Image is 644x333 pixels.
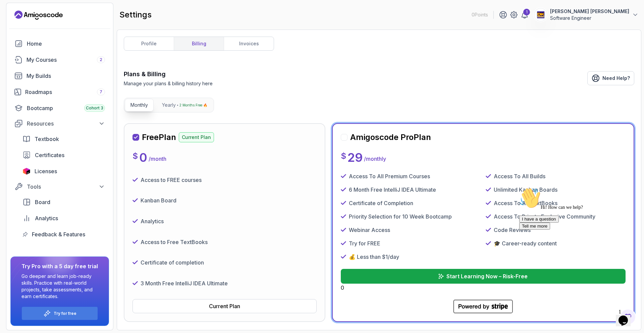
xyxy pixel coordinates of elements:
[100,57,102,62] span: 2
[341,269,626,284] button: Start Learning Now – Risk-Free
[141,238,208,246] p: Access to Free TextBooks
[179,102,207,108] p: 2 Months Free 🔥
[494,172,545,180] p: Access To All Builds
[550,8,629,15] p: [PERSON_NAME] [PERSON_NAME]
[18,195,109,209] a: board
[349,212,452,221] p: Priority Selection for 10 Week Bootcamp
[119,9,152,20] h2: settings
[141,279,228,287] p: 3 Month Free IntelliJ IDEA Ultimate
[3,20,66,25] span: Hi! How can we help?
[494,212,595,221] p: Access To Private Exclusive Community
[494,199,557,207] p: Access To All TextBooks
[494,226,531,234] p: Code Reviews
[132,299,317,313] button: Current Plan
[349,253,399,261] p: 💰 Less than $1/day
[534,8,639,21] button: user profile image[PERSON_NAME] [PERSON_NAME]Software Engineer
[149,155,166,163] p: / month
[100,89,102,95] span: 7
[22,168,31,175] img: jetbrains icon
[141,217,164,225] p: Analytics
[35,214,58,222] span: Analytics
[349,226,390,234] p: Webinar Access
[156,99,213,111] button: Yearly2 Months Free 🔥
[517,185,637,303] iframe: chat widget
[35,198,50,206] span: Board
[18,211,109,225] a: analytics
[341,269,626,292] div: 0
[21,273,98,300] p: Go deeper and learn job-ready skills. Practice with real-world projects, take assessments, and ea...
[27,40,105,48] div: Home
[141,258,204,267] p: Certificate of completion
[602,75,630,82] span: Need Help?
[494,186,557,194] p: Unlimited Kanban Boards
[27,104,105,112] div: Bootcamp
[523,9,530,15] div: 1
[174,37,224,50] a: billing
[26,72,105,80] div: My Builds
[124,69,213,79] h3: Plans & Billing
[341,151,346,161] p: $
[124,37,174,50] a: profile
[347,151,363,164] p: 29
[179,132,214,142] p: Current Plan
[27,120,105,128] div: Resources
[224,37,274,50] a: invoices
[18,132,109,146] a: textbook
[209,302,240,310] div: Current Plan
[132,151,138,161] p: $
[521,11,529,19] a: 1
[141,176,202,184] p: Access to FREE courses
[18,148,109,162] a: certificates
[27,183,105,191] div: Tools
[349,239,380,247] p: Try for FREE
[10,85,109,99] a: roadmaps
[35,167,57,175] span: Licenses
[616,306,637,326] iframe: chat widget
[139,151,147,164] p: 0
[162,102,176,108] p: Yearly
[472,11,488,18] p: 0 Points
[35,151,64,159] span: Certificates
[3,31,42,38] button: I have a question
[26,56,105,64] div: My Courses
[349,199,413,207] p: Certificate of Completion
[124,80,213,87] p: Manage your plans & billing history here
[86,105,103,111] span: Cohort 3
[3,38,34,45] button: Tell me more
[10,117,109,130] button: Resources
[3,3,24,24] img: :wave:
[18,164,109,178] a: licenses
[534,8,547,21] img: user profile image
[142,132,176,143] h2: Free Plan
[550,15,629,21] p: Software Engineer
[3,3,123,45] div: 👋Hi! How can we help?I have a questionTell me more
[10,53,109,66] a: courses
[10,101,109,115] a: bootcamp
[130,102,148,108] p: Monthly
[349,172,430,180] p: Access To All Premium Courses
[494,239,557,247] p: 🎓 Career-ready content
[125,99,154,111] button: Monthly
[14,10,63,20] a: Landing page
[10,69,109,83] a: builds
[18,228,109,241] a: feedback
[10,181,109,193] button: Tools
[446,272,528,280] p: Start Learning Now – Risk-Free
[32,230,85,238] span: Feedback & Features
[587,71,634,85] a: Need Help?
[25,88,105,96] div: Roadmaps
[350,132,431,143] h2: Amigoscode Pro Plan
[21,306,98,320] button: Try for free
[10,37,109,50] a: home
[364,155,386,163] p: / monthly
[141,196,176,204] p: Kanban Board
[35,135,59,143] span: Textbook
[54,311,76,316] a: Try for free
[349,186,436,194] p: 6 Month Free IntelliJ IDEA Ultimate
